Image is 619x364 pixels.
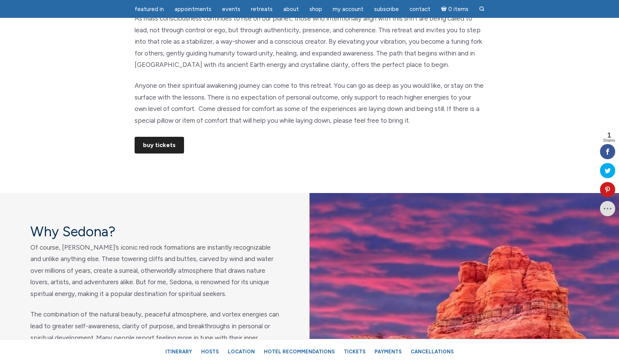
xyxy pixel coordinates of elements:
span: Retreats [251,6,273,13]
span: My Account [333,6,363,13]
span: Subscribe [374,6,399,13]
span: 1 [603,132,615,139]
a: Itinerary [162,345,196,358]
a: My Account [328,2,368,17]
a: Hotel Recommendations [260,345,338,358]
a: Hosts [197,345,222,358]
span: About [283,6,299,13]
span: Events [222,6,240,13]
a: Payments [371,345,405,358]
a: Events [217,2,245,17]
a: Cancellations [407,345,457,358]
span: Shop [309,6,322,13]
a: Buy Tickets [135,137,184,154]
p: As mass consciousness continues to rise on our planet, those who intentionally align with this sh... [135,13,484,71]
a: Contact [405,2,435,17]
span: featured in [135,6,164,13]
span: Shares [603,139,615,142]
a: Location [224,345,259,358]
span: 0 items [448,6,468,12]
a: featured in [130,2,168,17]
a: Subscribe [370,2,403,17]
a: Cart0 items [436,1,473,17]
a: About [279,2,303,17]
p: Anyone on their spiritual awakening journey can come to this retreat. You can go as deep as you w... [135,80,484,126]
span: Contact [409,6,430,13]
a: Shop [305,2,327,17]
h4: Why Sedona? [30,223,279,240]
span: Appointments [175,6,211,13]
a: Retreats [246,2,277,17]
a: Tickets [340,345,369,358]
i: Cart [441,6,448,13]
p: Of course, [PERSON_NAME]’s iconic red rock formations are instantly recognizable and unlike anyth... [30,242,279,300]
a: Appointments [170,2,216,17]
